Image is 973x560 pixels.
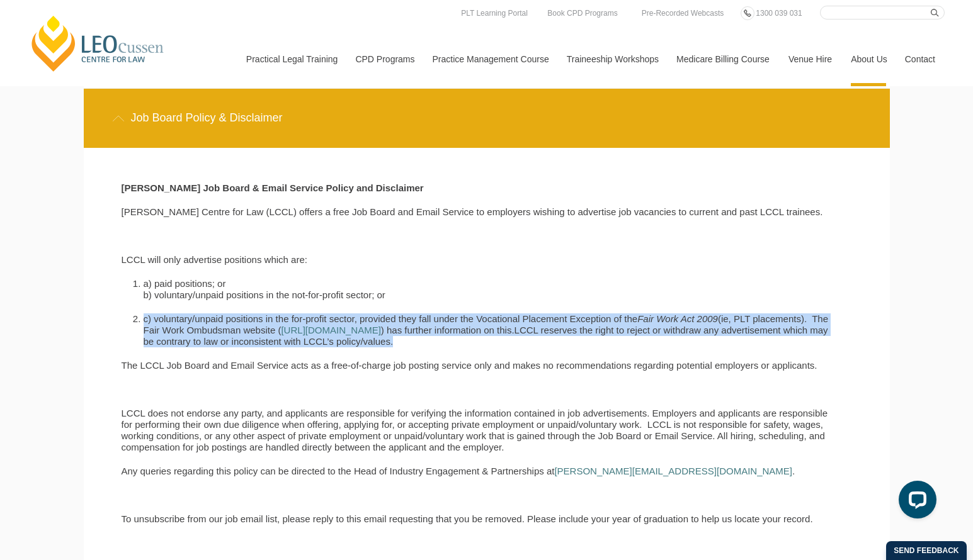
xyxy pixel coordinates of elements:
[144,278,833,301] li: a) paid positions; or b) voluntary/unpaid positions in the not-for-profit sector; or
[28,14,168,73] a: [PERSON_NAME] Centre for Law
[639,6,727,20] a: Pre-Recorded Webcasts
[753,6,805,20] a: 1300 039 031
[144,313,833,347] li: c) voluntary/unpaid positions in the for-profit sector, provided they fall under the Vocational P...
[281,325,380,335] a: [URL][DOMAIN_NAME]
[122,466,833,477] p: Any queries regarding this policy can be directed to the Head of Industry Engagement & Partnershi...
[756,9,802,18] span: 1300 039 031
[122,206,833,218] p: [PERSON_NAME] Centre for Law (LCCL) offers a free Job Board and Email Service to employers wishin...
[84,89,890,147] div: Job Board Policy & Disclaimer
[423,32,557,86] a: Practice Management Course
[889,476,942,529] iframe: LiveChat chat widget
[122,254,833,266] p: LCCL will only advertise positions which are:
[122,513,833,525] p: To unsubscribe from our job email list, please reply to this email requesting that you be removed...
[122,408,833,453] p: LCCL does not endorse any party, and applicants are responsible for verifying the information con...
[841,32,896,86] a: About Us
[557,32,667,86] a: Traineeship Workshops
[554,466,792,476] a: [PERSON_NAME][EMAIL_ADDRESS][DOMAIN_NAME]
[667,32,779,86] a: Medicare Billing Course
[637,313,718,324] em: Fair Work Act 2009
[346,32,423,86] a: CPD Programs
[237,32,346,86] a: Practical Legal Training
[896,32,945,86] a: Contact
[122,182,424,193] strong: [PERSON_NAME] Job Board & Email Service Policy and Disclaimer
[779,32,841,86] a: Venue Hire
[458,6,531,20] a: PLT Learning Portal
[122,360,833,371] p: The LCCL Job Board and Email Service acts as a free-of-charge job posting service only and makes ...
[544,6,620,20] a: Book CPD Programs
